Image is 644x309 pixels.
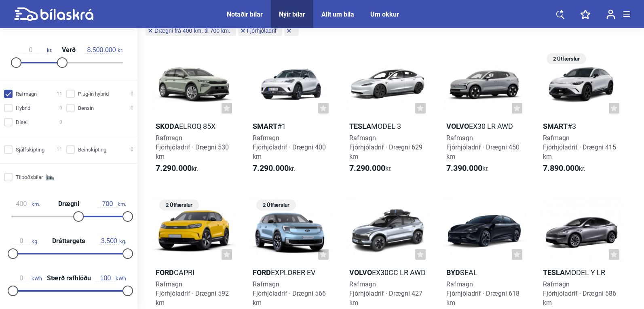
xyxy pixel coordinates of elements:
span: Rafmagn Fjórhjóladrif · Drægni 629 km [349,134,422,160]
span: km. [97,200,126,208]
h2: Elroq 85x [152,122,236,131]
span: Dísel [16,118,27,126]
span: Drægni frá 400 km. til 700 km. [154,28,230,34]
a: Nýir bílar [279,11,305,18]
h2: EX30 LR AWD [443,122,527,131]
span: Rafmagn Fjórhjóladrif · Drægni 415 km [543,134,616,160]
b: 7.290.000 [253,163,289,173]
a: TeslaModel 3RafmagnFjórhjóladrif · Drægni 629 km7.290.000kr. [346,50,430,181]
span: kr. [349,164,392,173]
span: Rafmagn [16,90,37,98]
span: kr. [253,164,295,173]
span: Plug-in hybrid [78,90,109,98]
b: Skoda [156,122,179,130]
a: Um okkur [370,11,399,18]
a: Smart#1RafmagnFjórhjóladrif · Drægni 400 km7.290.000kr. [249,50,333,181]
span: kr. [15,46,52,54]
span: Rafmagn Fjórhjóladrif · Drægni 427 km [349,280,422,307]
h2: Explorer EV [249,268,333,277]
button: Drægni frá 400 km. til 700 km. [146,25,236,36]
span: Verð [60,47,78,53]
span: 0 [59,104,62,112]
span: Bensín [78,104,94,112]
a: Notaðir bílar [227,11,263,18]
span: 0 [131,104,133,112]
img: user-login.svg [606,9,615,19]
h2: Model Y LR [539,268,623,277]
span: Rafmagn Fjórhjóladrif · Drægni 586 km [543,280,616,307]
b: 7.290.000 [349,163,385,173]
span: kWh [95,275,126,282]
a: VolvoEX30 LR AWDRafmagnFjórhjóladrif · Drægni 450 km7.390.000kr. [443,50,527,181]
b: Smart [253,122,277,130]
span: Dráttargeta [50,238,87,244]
span: kr. [446,164,489,173]
span: 2 Útfærslur [551,53,582,64]
span: 11 [57,90,62,98]
span: kr. [156,164,198,173]
a: 2 ÚtfærslurSmart#3RafmagnFjórhjóladrif · Drægni 415 km7.890.000kr. [539,50,623,181]
span: km. [11,200,40,208]
span: Fjórhjóladrif [247,28,277,34]
b: BYD [446,268,460,277]
b: Tesla [543,268,565,277]
span: 0 [131,90,133,98]
span: Stærð rafhlöðu [45,275,93,282]
h2: EX30CC LR AWD [346,268,430,277]
span: Rafmagn Fjórhjóladrif · Drægni 530 km [156,134,229,160]
b: Volvo [446,122,469,130]
span: kr. [543,164,585,173]
span: Hybrid [16,104,30,112]
span: Tilboðsbílar [16,173,43,181]
span: Beinskipting [78,145,106,154]
h2: #1 [249,122,333,131]
span: 11 [57,145,62,154]
h2: Capri [152,268,236,277]
span: 0 [59,118,62,126]
a: SkodaElroq 85xRafmagnFjórhjóladrif · Drægni 530 km7.290.000kr. [152,50,236,181]
h2: Model 3 [346,122,430,131]
span: Drægni [56,201,81,207]
span: Rafmagn Fjórhjóladrif · Drægni 566 km [253,280,326,307]
button: Fjórhjóladrif [238,25,282,36]
b: 7.890.000 [543,163,579,173]
span: Rafmagn Fjórhjóladrif · Drægni 400 km [253,134,326,160]
b: 7.390.000 [446,163,482,173]
span: 0 [131,145,133,154]
span: Rafmagn Fjórhjóladrif · Drægni 592 km [156,280,229,307]
b: Ford [156,268,174,277]
b: Ford [253,268,271,277]
span: 2 Útfærslur [163,200,195,210]
span: kr. [85,46,123,54]
b: Smart [543,122,568,130]
span: kg. [99,238,126,245]
span: Sjálfskipting [16,145,44,154]
span: 2 Útfærslur [260,200,292,210]
b: Tesla [349,122,371,130]
h2: Seal [443,268,527,277]
b: 7.290.000 [156,163,192,173]
span: kg. [11,238,38,245]
a: Allt um bíla [321,11,354,18]
b: Volvo [349,268,372,277]
span: Rafmagn Fjórhjóladrif · Drægni 450 km [446,134,519,160]
span: kWh [11,275,42,282]
h2: #3 [539,122,623,131]
span: Rafmagn Fjórhjóladrif · Drægni 618 km [446,280,519,307]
